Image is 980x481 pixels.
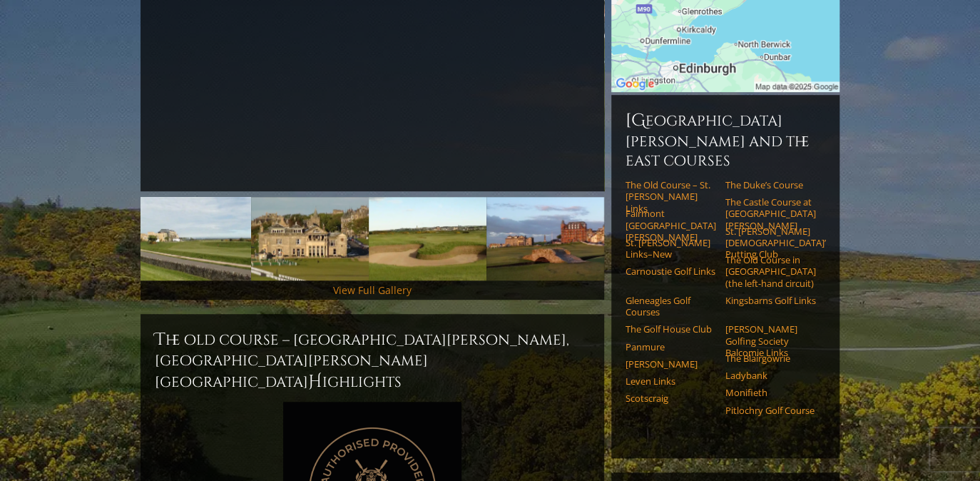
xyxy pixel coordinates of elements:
[626,323,716,335] a: The Golf House Club
[725,370,816,381] a: Ladybank
[725,323,816,358] a: [PERSON_NAME] Golfing Society Balcomie Links
[725,196,816,231] a: The Castle Course at [GEOGRAPHIC_DATA][PERSON_NAME]
[626,208,716,243] a: Fairmont [GEOGRAPHIC_DATA][PERSON_NAME]
[725,254,816,289] a: The Old Course in [GEOGRAPHIC_DATA] (the left-hand circuit)
[155,328,590,393] h2: The Old Course – [GEOGRAPHIC_DATA][PERSON_NAME], [GEOGRAPHIC_DATA][PERSON_NAME] [GEOGRAPHIC_DATA]...
[626,341,716,353] a: Panmure
[626,358,716,370] a: [PERSON_NAME]
[725,226,816,260] a: St. [PERSON_NAME] [DEMOGRAPHIC_DATA]’ Putting Club
[725,353,816,364] a: The Blairgowrie
[725,405,816,416] a: Pitlochry Golf Course
[333,283,412,297] a: View Full Gallery
[725,387,816,398] a: Monifieth
[626,393,716,404] a: Scotscraig
[626,109,825,171] h6: [GEOGRAPHIC_DATA][PERSON_NAME] and the East Courses
[626,265,716,277] a: Carnoustie Golf Links
[626,179,716,214] a: The Old Course – St. [PERSON_NAME] Links
[725,295,816,306] a: Kingsbarns Golf Links
[626,295,716,318] a: Gleneagles Golf Courses
[626,237,716,260] a: St. [PERSON_NAME] Links–New
[725,179,816,191] a: The Duke’s Course
[308,370,322,393] span: H
[626,375,716,387] a: Leven Links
